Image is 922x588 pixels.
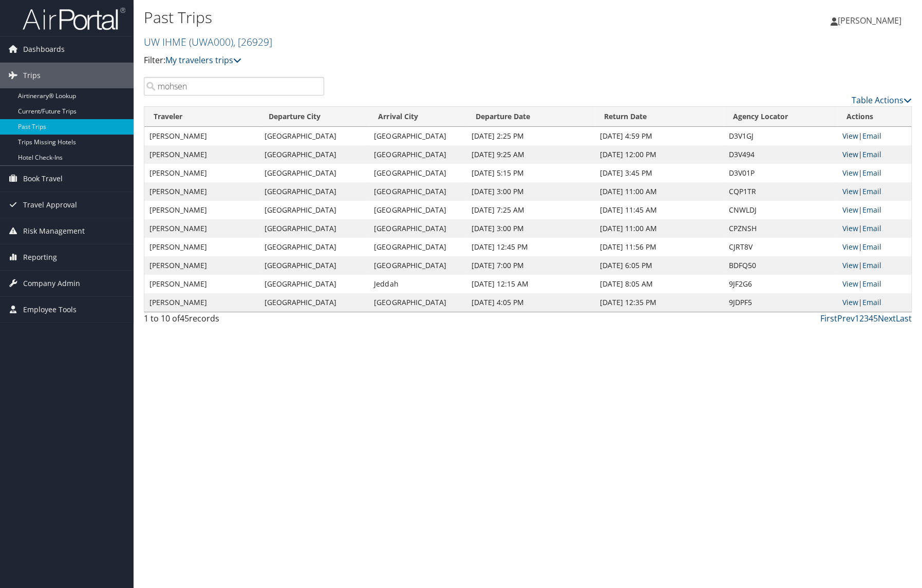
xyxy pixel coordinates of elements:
[144,107,259,127] th: Traveler: activate to sort column ascending
[23,63,41,88] span: Trips
[862,186,881,196] a: Email
[369,238,466,256] td: [GEOGRAPHIC_DATA]
[259,145,369,164] td: [GEOGRAPHIC_DATA]
[369,145,466,164] td: [GEOGRAPHIC_DATA]
[259,275,369,293] td: [GEOGRAPHIC_DATA]
[724,219,837,238] td: CPZNSH
[724,293,837,312] td: 9JDPF5
[144,238,259,256] td: [PERSON_NAME]
[842,260,858,270] a: View
[233,35,272,49] span: , [ 26929 ]
[831,5,912,36] a: [PERSON_NAME]
[189,35,233,49] span: ( UWA000 )
[837,145,911,164] td: |
[144,312,324,330] div: 1 to 10 of records
[595,219,724,238] td: [DATE] 11:00 AM
[724,238,837,256] td: CJRT8V
[724,201,837,219] td: CNWLDJ
[369,182,466,201] td: [GEOGRAPHIC_DATA]
[595,275,724,293] td: [DATE] 8:05 AM
[595,164,724,182] td: [DATE] 3:45 PM
[369,201,466,219] td: [GEOGRAPHIC_DATA]
[859,313,864,324] a: 2
[23,271,80,296] span: Company Admin
[595,201,724,219] td: [DATE] 11:45 AM
[724,256,837,275] td: BDFQ50
[144,164,259,182] td: [PERSON_NAME]
[864,313,869,324] a: 3
[466,107,595,127] th: Departure Date: activate to sort column ascending
[724,182,837,201] td: CQP1TR
[862,242,881,252] a: Email
[466,275,595,293] td: [DATE] 12:15 AM
[896,313,912,324] a: Last
[466,238,595,256] td: [DATE] 12:45 PM
[259,107,369,127] th: Departure City: activate to sort column ascending
[259,201,369,219] td: [GEOGRAPHIC_DATA]
[144,77,324,96] input: Search Traveler or Arrival City
[466,164,595,182] td: [DATE] 5:15 PM
[144,145,259,164] td: [PERSON_NAME]
[873,313,878,324] a: 5
[144,256,259,275] td: [PERSON_NAME]
[842,223,858,233] a: View
[23,218,85,244] span: Risk Management
[466,201,595,219] td: [DATE] 7:25 AM
[144,127,259,145] td: [PERSON_NAME]
[23,192,77,218] span: Travel Approval
[837,293,911,312] td: |
[466,182,595,201] td: [DATE] 3:00 PM
[862,260,881,270] a: Email
[259,127,369,145] td: [GEOGRAPHIC_DATA]
[837,107,911,127] th: Actions
[838,15,901,26] span: [PERSON_NAME]
[23,7,125,31] img: airportal-logo.png
[144,35,272,49] a: UW IHME
[724,164,837,182] td: D3V01P
[180,313,189,324] span: 45
[144,219,259,238] td: [PERSON_NAME]
[466,219,595,238] td: [DATE] 3:00 PM
[852,94,912,106] a: Table Actions
[23,36,65,62] span: Dashboards
[466,145,595,164] td: [DATE] 9:25 AM
[165,54,241,66] a: My travelers trips
[862,131,881,141] a: Email
[862,223,881,233] a: Email
[259,182,369,201] td: [GEOGRAPHIC_DATA]
[724,127,837,145] td: D3V1GJ
[842,149,858,159] a: View
[724,107,837,127] th: Agency Locator: activate to sort column ascending
[842,131,858,141] a: View
[23,297,77,323] span: Employee Tools
[466,293,595,312] td: [DATE] 4:05 PM
[862,297,881,307] a: Email
[144,7,656,28] h1: Past Trips
[862,168,881,178] a: Email
[23,166,63,192] span: Book Travel
[369,127,466,145] td: [GEOGRAPHIC_DATA]
[837,256,911,275] td: |
[369,164,466,182] td: [GEOGRAPHIC_DATA]
[595,238,724,256] td: [DATE] 11:56 PM
[369,219,466,238] td: [GEOGRAPHIC_DATA]
[878,313,896,324] a: Next
[842,168,858,178] a: View
[259,238,369,256] td: [GEOGRAPHIC_DATA]
[259,293,369,312] td: [GEOGRAPHIC_DATA]
[842,279,858,289] a: View
[259,219,369,238] td: [GEOGRAPHIC_DATA]
[369,293,466,312] td: [GEOGRAPHIC_DATA]
[595,145,724,164] td: [DATE] 12:00 PM
[837,182,911,201] td: |
[466,127,595,145] td: [DATE] 2:25 PM
[144,182,259,201] td: [PERSON_NAME]
[837,313,855,324] a: Prev
[855,313,859,324] a: 1
[869,313,873,324] a: 4
[842,297,858,307] a: View
[862,149,881,159] a: Email
[837,127,911,145] td: |
[259,256,369,275] td: [GEOGRAPHIC_DATA]
[820,313,837,324] a: First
